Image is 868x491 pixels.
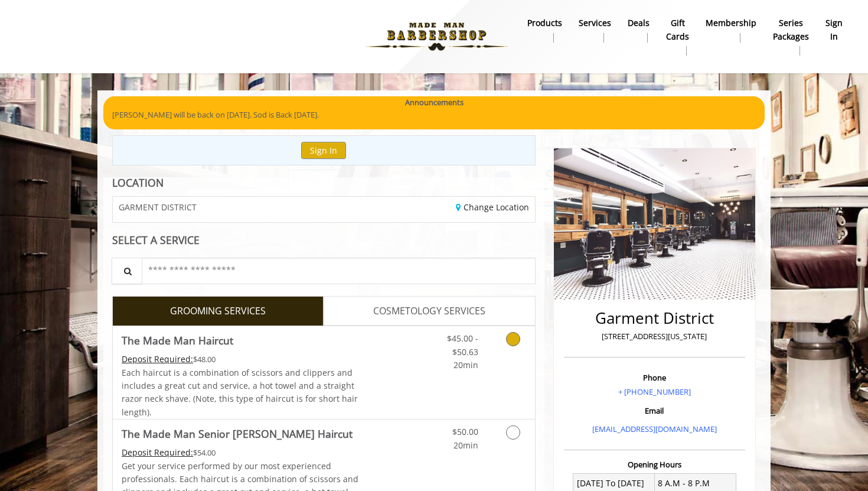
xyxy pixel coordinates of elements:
[567,330,742,343] p: [STREET_ADDRESS][US_STATE]
[447,333,478,357] span: $45.00 - $50.63
[112,175,164,190] b: LOCATION
[355,4,518,69] img: Made Man Barbershop logo
[112,235,536,246] div: SELECT A SERVICE
[301,142,346,159] button: Sign In
[564,460,745,469] h3: Opening Hours
[817,15,851,45] a: sign insign in
[567,310,742,327] h2: Garment District
[567,373,742,382] h3: Phone
[453,440,478,451] span: 20min
[592,424,717,434] a: [EMAIL_ADDRESS][DOMAIN_NAME]
[119,203,197,212] span: GARMENT DISTRICT
[570,15,619,45] a: ServicesServices
[112,109,756,121] p: [PERSON_NAME] will be back on [DATE]. Sod is Back [DATE].
[122,447,193,458] span: This service needs some Advance to be paid before we block your appointment
[170,304,266,319] span: GROOMING SERVICES
[122,367,358,418] span: Each haircut is a combination of scissors and clippers and includes a great cut and service, a ho...
[628,17,650,30] b: Deals
[405,96,464,109] b: Announcements
[619,15,658,45] a: DealsDeals
[697,15,765,45] a: MembershipMembership
[122,425,353,442] b: The Made Man Senior [PERSON_NAME] Haircut
[765,15,817,58] a: Series packagesSeries packages
[122,446,359,459] div: $54.00
[527,17,562,30] b: products
[373,304,485,319] span: COSMETOLOGY SERVICES
[618,386,691,397] a: + [PHONE_NUMBER]
[456,201,529,213] a: Change Location
[452,426,478,437] span: $50.00
[666,17,689,43] b: gift cards
[579,17,611,30] b: Services
[519,15,570,45] a: Productsproducts
[453,359,478,370] span: 20min
[567,407,742,415] h3: Email
[773,17,809,43] b: Series packages
[825,17,843,43] b: sign in
[122,332,233,349] b: The Made Man Haircut
[122,353,359,366] div: $48.00
[112,258,142,284] button: Service Search
[658,15,697,58] a: Gift cardsgift cards
[706,17,756,30] b: Membership
[122,353,193,365] span: This service needs some Advance to be paid before we block your appointment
